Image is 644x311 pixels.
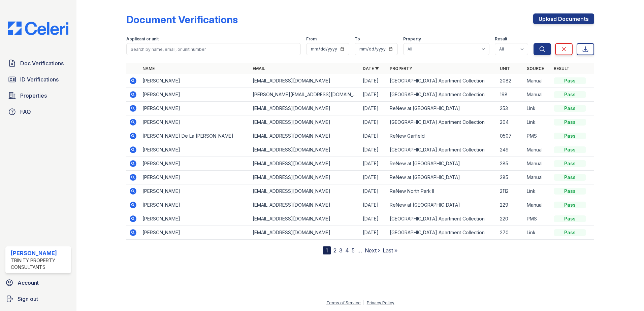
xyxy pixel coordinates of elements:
[140,184,250,198] td: [PERSON_NAME]
[387,212,497,226] td: [GEOGRAPHIC_DATA] Apartment Collection
[20,108,31,116] span: FAQ
[323,246,331,254] div: 1
[387,102,497,115] td: ReNew at [GEOGRAPHIC_DATA]
[345,247,349,254] a: 4
[524,129,551,143] td: PMS
[497,212,524,226] td: 220
[524,102,551,115] td: Link
[250,88,360,102] td: [PERSON_NAME][EMAIL_ADDRESS][DOMAIN_NAME]
[365,247,380,254] a: Next ›
[250,198,360,212] td: [EMAIL_ADDRESS][DOMAIN_NAME]
[527,66,544,71] a: Source
[497,198,524,212] td: 229
[554,146,586,153] div: Pass
[554,229,586,236] div: Pass
[333,247,336,254] a: 2
[524,212,551,226] td: PMS
[387,157,497,171] td: ReNew at [GEOGRAPHIC_DATA]
[20,59,64,67] span: Doc Verifications
[497,74,524,88] td: 2082
[140,115,250,129] td: [PERSON_NAME]
[387,198,497,212] td: ReNew at [GEOGRAPHIC_DATA]
[126,13,238,26] div: Document Verifications
[140,88,250,102] td: [PERSON_NAME]
[500,66,510,71] a: Unit
[497,129,524,143] td: 0507
[3,276,74,289] a: Account
[140,102,250,115] td: [PERSON_NAME]
[360,184,387,198] td: [DATE]
[524,171,551,184] td: Manual
[360,102,387,115] td: [DATE]
[495,36,507,42] label: Result
[140,212,250,226] td: [PERSON_NAME]
[363,66,379,71] a: Date ▼
[497,157,524,171] td: 285
[3,22,74,35] img: CE_Logo_Blue-a8612792a0a2168367f1c8372b55b34899dd931a85d93a1a3d3e32e68fde9ad4.png
[355,36,360,42] label: To
[497,226,524,240] td: 270
[524,226,551,240] td: Link
[250,129,360,143] td: [EMAIL_ADDRESS][DOMAIN_NAME]
[18,279,39,287] span: Account
[306,36,317,42] label: From
[387,129,497,143] td: ReNew Garfield
[142,66,155,71] a: Name
[18,295,38,303] span: Sign out
[554,215,586,222] div: Pass
[5,57,71,70] a: Doc Verifications
[360,74,387,88] td: [DATE]
[357,246,362,254] span: …
[250,143,360,157] td: [EMAIL_ADDRESS][DOMAIN_NAME]
[387,115,497,129] td: [GEOGRAPHIC_DATA] Apartment Collection
[387,226,497,240] td: [GEOGRAPHIC_DATA] Apartment Collection
[360,171,387,184] td: [DATE]
[126,43,301,55] input: Search by name, email, or unit number
[5,105,71,118] a: FAQ
[360,212,387,226] td: [DATE]
[524,198,551,212] td: Manual
[360,129,387,143] td: [DATE]
[11,257,68,271] div: Trinity Property Consultants
[363,300,364,305] div: |
[554,160,586,167] div: Pass
[554,77,586,84] div: Pass
[554,174,586,181] div: Pass
[524,184,551,198] td: Link
[250,171,360,184] td: [EMAIL_ADDRESS][DOMAIN_NAME]
[497,171,524,184] td: 285
[250,184,360,198] td: [EMAIL_ADDRESS][DOMAIN_NAME]
[554,133,586,139] div: Pass
[140,143,250,157] td: [PERSON_NAME]
[524,143,551,157] td: Manual
[524,88,551,102] td: Manual
[360,115,387,129] td: [DATE]
[387,88,497,102] td: [GEOGRAPHIC_DATA] Apartment Collection
[5,73,71,86] a: ID Verifications
[360,198,387,212] td: [DATE]
[554,91,586,98] div: Pass
[403,36,421,42] label: Property
[554,66,570,71] a: Result
[20,92,47,100] span: Properties
[497,143,524,157] td: 249
[3,292,74,306] button: Sign out
[140,226,250,240] td: [PERSON_NAME]
[497,115,524,129] td: 204
[352,247,355,254] a: 5
[524,157,551,171] td: Manual
[524,115,551,129] td: Link
[367,300,394,305] a: Privacy Policy
[554,105,586,112] div: Pass
[554,202,586,208] div: Pass
[126,36,159,42] label: Applicant or unit
[497,184,524,198] td: 2112
[524,74,551,88] td: Manual
[250,74,360,88] td: [EMAIL_ADDRESS][DOMAIN_NAME]
[250,157,360,171] td: [EMAIL_ADDRESS][DOMAIN_NAME]
[497,102,524,115] td: 253
[140,198,250,212] td: [PERSON_NAME]
[360,226,387,240] td: [DATE]
[253,66,265,71] a: Email
[497,88,524,102] td: 198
